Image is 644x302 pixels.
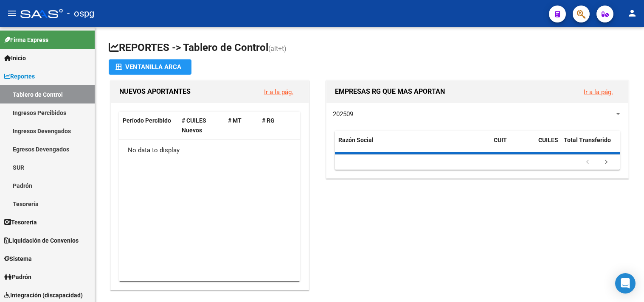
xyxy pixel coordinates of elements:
span: Tesorería [4,218,37,227]
button: Ventanilla ARCA [109,59,191,75]
datatable-header-cell: # RG [259,112,292,140]
mat-icon: person [627,8,637,18]
div: No data to display [119,140,300,161]
a: Ir a la pág. [264,88,293,96]
datatable-header-cell: # MT [225,112,259,140]
button: Ir a la pág. [577,84,620,100]
span: - ospg [67,4,94,23]
button: Ir a la pág. [257,84,300,100]
span: Sistema [4,254,32,263]
span: Reportes [4,72,35,81]
datatable-header-cell: Total Transferido [560,131,620,159]
span: 202509 [333,110,353,118]
span: CUILES [538,137,558,143]
mat-icon: menu [7,8,17,18]
h1: REPORTES -> Tablero de Control [109,41,630,56]
span: (alt+t) [268,45,287,53]
span: NUEVOS APORTANTES [119,87,191,95]
a: go to previous page [579,158,596,167]
a: go to next page [598,158,614,167]
datatable-header-cell: # CUILES Nuevos [178,112,225,140]
span: CUIT [494,137,507,143]
span: Inicio [4,53,26,63]
datatable-header-cell: CUIT [490,131,535,159]
span: Firma Express [4,35,48,45]
a: Ir a la pág. [584,88,613,96]
span: # MT [228,117,242,124]
span: Período Percibido [123,117,171,124]
span: Total Transferido [564,137,611,143]
div: Ventanilla ARCA [115,59,185,75]
datatable-header-cell: Razón Social [335,131,490,159]
div: Open Intercom Messenger [615,273,636,294]
span: # CUILES Nuevos [182,117,206,134]
span: # RG [262,117,275,124]
span: Integración (discapacidad) [4,291,83,300]
span: Padrón [4,272,31,282]
span: Razón Social [338,137,374,143]
span: Liquidación de Convenios [4,236,79,245]
datatable-header-cell: CUILES [535,131,560,159]
span: EMPRESAS RG QUE MAS APORTAN [335,87,445,95]
datatable-header-cell: Período Percibido [119,112,178,140]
